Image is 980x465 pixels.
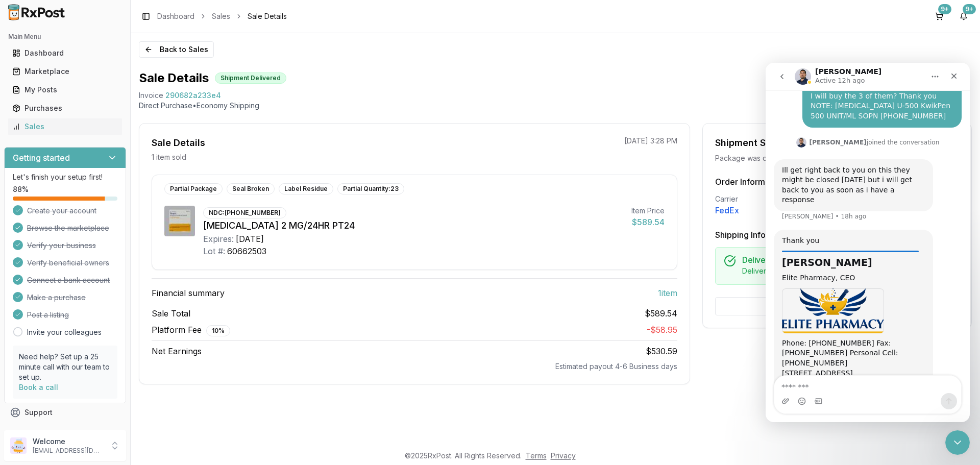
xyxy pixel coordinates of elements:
[139,90,163,101] div: Invoice
[157,11,194,21] a: Dashboard
[16,276,159,346] div: Phone: [PHONE_NUMBER] Fax: [PHONE_NUMBER] Personal Cell: [PHONE_NUMBER] [STREET_ADDRESS] [GEOGRAP...
[766,63,970,422] iframe: To enrich screen reader interactions, please activate Accessibility in Grammarly extension settings
[4,63,126,80] button: Marketplace
[203,233,234,245] div: Expires:
[203,218,623,233] div: [MEDICAL_DATA] 2 MG/24HR PT24
[203,207,286,218] div: NDC: [PHONE_NUMBER]
[27,258,109,268] span: Verify beneficial owners
[551,451,576,460] a: Privacy
[16,194,159,210] h2: [PERSON_NAME]
[646,346,677,356] span: $530.59
[4,82,126,98] button: My Posts
[8,96,167,149] div: Ill get right back to you on this they might be closed [DATE] but i will get back to you as soon ...
[16,226,118,271] img: Elite Pharmacy
[715,136,802,150] div: Shipment Summary
[8,33,122,41] h2: Main Menu
[4,100,126,116] button: Purchases
[12,48,118,58] div: Dashboard
[955,8,972,25] button: 9+
[212,11,230,21] a: Sales
[715,204,835,216] div: FedEx
[139,101,972,111] p: Direct Purchase • Economy Shipping
[215,72,286,84] div: Shipment Delivered
[12,121,118,132] div: Sales
[8,62,122,81] a: Marketplace
[16,334,24,342] button: Upload attachment
[16,210,159,221] div: Elite Pharmacy, CEO
[48,334,57,342] button: Gif picker
[8,73,196,96] div: Manuel says…
[10,437,27,454] img: User avatar
[12,66,118,77] div: Marketplace
[931,8,947,25] button: 9+
[33,447,104,455] p: [EMAIL_ADDRESS][DOMAIN_NAME]
[152,345,202,357] span: Net Earnings
[631,206,665,216] div: Item Price
[139,41,214,58] button: Back to Sales
[715,194,835,204] div: Carrier
[44,76,101,83] b: [PERSON_NAME]
[279,183,333,194] div: Label Residue
[164,183,223,194] div: Partial Package
[8,117,122,136] a: Sales
[227,245,266,257] div: 60662503
[715,229,959,241] h3: Shipping Info
[164,206,195,236] img: Neupro 2 MG/24HR PT24
[248,11,287,21] span: Sale Details
[236,233,264,245] div: [DATE]
[4,4,69,20] img: RxPost Logo
[139,70,209,86] h1: Sale Details
[526,451,547,460] a: Terms
[12,103,118,113] div: Purchases
[152,152,186,162] p: 1 item sold
[12,85,118,95] div: My Posts
[24,426,59,436] span: Feedback
[8,99,122,117] a: Purchases
[19,352,111,382] p: Need help? Set up a 25 minute call with our team to set up.
[16,103,159,142] div: Ill get right back to you on this they might be closed [DATE] but i will get back to you as soon ...
[8,96,196,167] div: Manuel says…
[44,75,174,84] div: joined the conversation
[227,183,275,194] div: Seal Broken
[742,256,950,264] h5: Delivered Successfully
[963,4,976,14] div: 9+
[175,330,191,347] button: Send a message…
[16,188,153,189] img: horizontal bar
[27,327,102,337] a: Invite your colleagues
[32,334,40,342] button: Emoji picker
[945,430,970,455] iframe: To enrich screen reader interactions, please activate Accessibility in Grammarly extension settings
[337,183,404,194] div: Partial Quantity: 23
[157,11,287,21] nav: breadcrumb
[152,324,230,336] span: Platform Fee
[4,422,126,440] button: Feedback
[206,325,230,336] div: 10 %
[645,307,677,320] span: $589.54
[16,173,159,183] div: Thank you
[8,167,167,352] div: Thank youhorizontal bar[PERSON_NAME]Elite Pharmacy, CEOElite PharmacyPhone: [PHONE_NUMBER] Fax: [...
[715,153,959,163] div: Package was delivered to the buyer
[13,172,117,182] p: Let's finish your setup first!
[152,307,190,320] span: Sale Total
[16,151,101,157] div: [PERSON_NAME] • 18h ago
[8,167,196,364] div: Elite says…
[715,297,959,315] button: Download Invoice
[631,216,665,228] div: $589.54
[152,136,205,150] div: Sale Details
[31,75,41,85] img: Profile image for Manuel
[9,313,195,330] textarea: Message…
[13,152,70,164] h3: Getting started
[4,403,126,422] button: Support
[647,325,677,335] span: - $58.95
[27,240,96,251] span: Verify your business
[715,176,959,188] h3: Order Information
[33,436,104,447] p: Welcome
[152,287,225,299] span: Financial summary
[27,206,96,216] span: Create your account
